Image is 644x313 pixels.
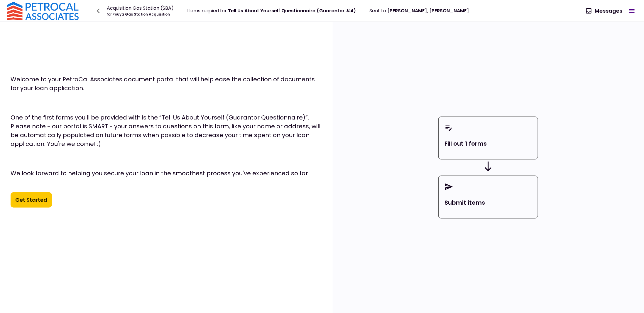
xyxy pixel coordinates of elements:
p: One of the first forms you'll be provided with is the “Tell Us About Yourself (Guarantor Question... [11,113,322,148]
p: Submit items [444,198,532,207]
p: We look forward to helping you secure your loan in the smoothest process you've experienced so far! [11,169,322,178]
button: Get Started [11,192,52,208]
span: [PERSON_NAME], [PERSON_NAME] [387,7,469,14]
img: Logo [7,2,79,20]
div: Acquisition Gas Station (SBA) [107,4,174,12]
div: Sent to [369,7,469,14]
span: Tell Us About Yourself Questionnaire (Guarantor #4) [228,7,356,14]
div: Items requied for [187,7,356,14]
p: Fill out 1 forms [444,139,532,148]
span: for [107,12,111,17]
button: Messages [582,3,627,18]
p: Welcome to your PetroCal Associates document portal that will help ease the collection of documen... [11,75,322,92]
div: Pouya Gas Station Acquisition [107,12,174,17]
